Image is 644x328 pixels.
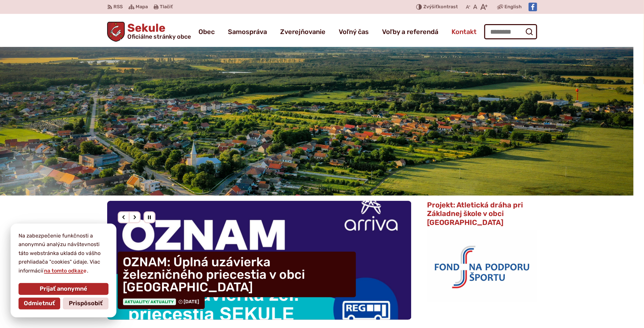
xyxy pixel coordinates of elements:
[529,3,537,11] img: Prejsť na Facebook stránku
[144,211,155,223] div: Pozastaviť pohyb slajdera
[24,300,55,307] span: Odmietnuť
[184,299,199,305] span: [DATE]
[125,22,191,40] h1: Sekule
[114,3,123,11] span: RSS
[148,300,174,304] span: / Aktuality
[198,22,215,41] a: Obec
[382,22,438,41] a: Voľby a referendá
[19,283,108,295] button: Prijať anonymné
[118,252,356,297] h4: OZNAM: Úplná uzávierka železničného priecestia v obci [GEOGRAPHIC_DATA]
[107,22,191,42] a: Logo Sekule, prejsť na domovskú stránku.
[427,231,537,302] img: logo_fnps.png
[503,3,523,11] a: English
[43,268,87,274] a: na tomto odkaze
[136,3,148,11] span: Mapa
[505,3,522,11] span: English
[423,4,438,10] span: Zvýšiť
[280,22,325,41] a: Zverejňovanie
[451,22,477,41] a: Kontakt
[107,201,411,320] a: OZNAM: Úplná uzávierka železničného priecestia v obci [GEOGRAPHIC_DATA] Aktuality/ Aktuality [DATE]
[118,211,130,223] div: Predošlý slajd
[123,299,176,305] span: Aktuality
[107,22,125,42] img: Prejsť na domovskú stránku
[228,22,267,41] a: Samospráva
[19,298,60,310] button: Odmietnuť
[63,298,108,310] button: Prispôsobiť
[69,300,103,307] span: Prispôsobiť
[107,201,411,320] div: 4 / 8
[160,4,173,10] span: Tlačiť
[127,34,191,40] span: Oficiálne stránky obce
[40,285,87,293] span: Prijať anonymné
[129,211,141,223] div: Nasledujúci slajd
[339,22,369,41] a: Voľný čas
[423,4,458,10] span: kontrast
[427,200,523,227] span: Projekt: Atletická dráha pri Základnej škole v obci [GEOGRAPHIC_DATA]
[19,232,108,275] p: Na zabezpečenie funkčnosti a anonymnú analýzu návštevnosti táto webstránka ukladá do vášho prehli...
